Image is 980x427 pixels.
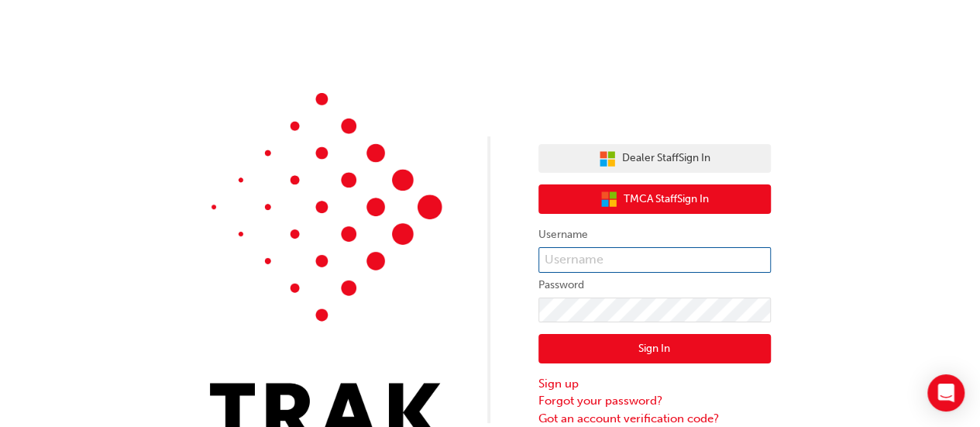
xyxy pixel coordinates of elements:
a: Sign up [538,375,771,393]
div: Open Intercom Messenger [927,374,965,412]
label: Username [538,226,771,244]
button: Sign In [538,334,771,363]
span: TMCA Staff Sign In [624,191,709,208]
button: Dealer StaffSign In [538,144,771,174]
label: Password [538,276,771,294]
a: Forgot your password? [538,392,771,410]
button: TMCA StaffSign In [538,184,771,214]
input: Username [538,247,771,274]
span: Dealer Staff Sign In [622,150,710,167]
